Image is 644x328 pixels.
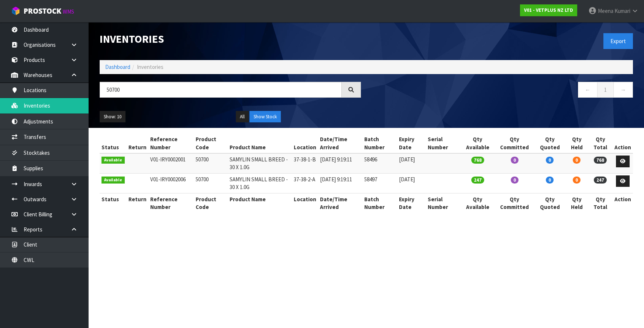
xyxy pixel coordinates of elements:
[399,156,415,163] span: [DATE]
[318,133,363,153] th: Date/Time Arrived
[24,6,61,16] span: ProStock
[565,133,588,153] th: Qty Held
[249,111,281,123] button: Show Stock
[546,157,554,164] span: 0
[101,157,125,164] span: Available
[63,8,74,15] small: WMS
[524,7,573,13] strong: V01 - VETPLUS NZ LTD
[426,193,461,213] th: Serial Number
[588,133,613,153] th: Qty Total
[594,157,607,164] span: 768
[534,193,565,213] th: Qty Quoted
[148,133,194,153] th: Reference Number
[511,157,519,164] span: 0
[127,193,148,213] th: Return
[101,177,125,184] span: Available
[194,133,228,153] th: Product Code
[603,33,633,49] button: Export
[236,111,249,123] button: All
[318,173,363,193] td: [DATE] 9:19:11
[597,82,614,98] a: 1
[613,193,633,213] th: Action
[228,133,292,153] th: Product Name
[588,193,613,213] th: Qty Total
[613,82,633,98] a: →
[292,193,318,213] th: Location
[11,6,20,15] img: cube-alt.png
[471,157,484,164] span: 768
[292,153,318,173] td: 37-38-1-B
[397,133,426,153] th: Expiry Date
[100,111,125,123] button: Show: 10
[426,133,461,153] th: Serial Number
[461,193,495,213] th: Qty Available
[100,193,127,213] th: Status
[148,173,194,193] td: V01-IRY0002006
[148,153,194,173] td: V01-IRY0002001
[534,133,565,153] th: Qty Quoted
[292,173,318,193] td: 37-38-2-A
[520,4,577,16] a: V01 - VETPLUS NZ LTD
[573,177,581,184] span: 0
[105,63,130,70] a: Dashboard
[194,193,228,213] th: Product Code
[495,133,534,153] th: Qty Committed
[228,193,292,213] th: Product Name
[100,33,361,45] h1: Inventories
[100,82,342,98] input: Search inventories
[546,177,554,184] span: 0
[397,193,426,213] th: Expiry Date
[228,153,292,173] td: SAMYLIN SMALL BREED - 30 X 1.0G
[613,133,633,153] th: Action
[194,153,228,173] td: 50700
[399,176,415,183] span: [DATE]
[578,82,597,98] a: ←
[362,133,397,153] th: Batch Number
[495,193,534,213] th: Qty Committed
[362,153,397,173] td: 58496
[362,193,397,213] th: Batch Number
[565,193,588,213] th: Qty Held
[137,63,163,70] span: Inventories
[511,177,519,184] span: 0
[614,7,630,14] span: Kumari
[573,157,581,164] span: 0
[148,193,194,213] th: Reference Number
[471,177,484,184] span: 247
[292,133,318,153] th: Location
[228,173,292,193] td: SAMYLIN SMALL BREED - 30 X 1.0G
[461,133,495,153] th: Qty Available
[594,177,607,184] span: 247
[318,193,363,213] th: Date/Time Arrived
[318,153,363,173] td: [DATE] 9:19:11
[100,133,127,153] th: Status
[362,173,397,193] td: 58497
[127,133,148,153] th: Return
[598,7,613,14] span: Meena
[194,173,228,193] td: 50700
[372,82,633,100] nav: Page navigation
